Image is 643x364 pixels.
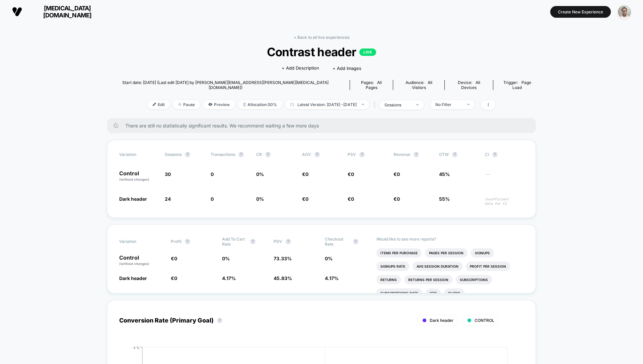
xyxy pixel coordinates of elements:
[148,100,170,109] span: Edit
[430,318,453,323] span: Dark header
[439,152,476,157] span: OTW
[416,104,419,105] img: end
[456,275,492,284] li: Subscriptions
[414,152,419,157] button: ?
[475,318,494,323] span: CONTROL
[394,171,400,177] span: €
[471,248,494,258] li: Signups
[485,172,524,182] span: ---
[171,275,177,281] span: €
[314,152,320,157] button: ?
[351,196,354,202] span: 0
[452,152,457,157] button: ?
[125,123,522,128] span: There are still no statistically significant results. We recommend waiting a few more days
[444,288,465,298] li: Clicks
[333,66,361,71] span: + Add Images
[498,80,536,90] div: Trigger:
[376,248,422,258] li: Items Per Purchase
[119,177,149,181] span: (without changes)
[305,171,308,177] span: 0
[174,275,177,281] span: 0
[412,80,432,90] span: All Visitors
[211,196,214,202] span: 0
[294,35,349,40] a: < Back to all live experiences
[426,288,441,298] li: Ctr
[616,5,633,19] button: ppic
[217,318,222,323] button: ?
[397,196,400,202] span: 0
[290,103,294,106] img: calendar
[398,80,439,90] div: Audience:
[362,104,364,105] img: end
[185,152,190,157] button: ?
[286,239,291,244] button: ?
[325,256,333,261] span: 0 %
[10,4,110,19] button: [MEDICAL_DATA][DOMAIN_NAME]
[222,256,230,261] span: 0 %
[550,6,611,18] button: Create New Experience
[355,80,388,90] div: Pages:
[238,152,244,157] button: ?
[397,171,400,177] span: 0
[435,102,462,107] div: No Filter
[439,196,450,202] span: 55%
[107,80,344,90] span: Start date: [DATE] (Last edit [DATE] by [PERSON_NAME][EMAIL_ADDRESS][PERSON_NAME][MEDICAL_DATA][D...
[376,288,422,298] li: Subscriptions Rate
[376,275,401,284] li: Returns
[119,152,156,157] span: Variation
[222,237,247,247] span: Add To Cart Rate
[171,256,177,261] span: €
[353,239,358,244] button: ?
[274,275,292,281] span: 45.83 %
[394,152,410,157] span: Revenue
[178,103,182,106] img: end
[302,196,308,202] span: €
[466,262,510,271] li: Profit Per Session
[618,5,631,18] img: ppic
[119,237,156,247] span: Variation
[359,49,376,56] p: LIVE
[512,80,531,90] span: Page Load
[285,100,369,109] span: Latest Version: [DATE] - [DATE]
[119,262,149,266] span: (without changes)
[305,196,308,202] span: 0
[165,171,171,177] span: 30
[439,171,450,177] span: 45%
[256,196,264,202] span: 0 %
[492,152,498,157] button: ?
[444,80,493,90] span: Device:
[119,255,164,266] p: Control
[119,196,147,202] span: Dark header
[119,171,158,182] p: Control
[165,152,182,157] span: Sessions
[302,152,311,157] span: AOV
[461,80,480,90] span: all devices
[425,248,468,258] li: Pages Per Session
[27,5,108,19] span: [MEDICAL_DATA][DOMAIN_NAME]
[256,152,262,157] span: CR
[348,152,356,157] span: PSV
[404,275,452,284] li: Returns Per Session
[265,152,271,157] button: ?
[384,102,411,107] div: sessions
[376,237,524,242] p: Would like to see more reports?
[256,171,264,177] span: 0 %
[359,152,365,157] button: ?
[153,103,156,106] img: edit
[348,171,354,177] span: €
[302,171,308,177] span: €
[185,239,190,244] button: ?
[165,196,171,202] span: 24
[485,197,524,206] span: Insufficient data for CI
[250,239,256,244] button: ?
[173,100,200,109] span: Pause
[274,239,282,244] span: PDV
[133,345,140,349] tspan: 4 %
[203,100,235,109] span: Preview
[467,104,470,105] img: end
[129,45,514,59] span: Contrast header
[243,103,246,106] img: rebalance
[376,262,409,271] li: Signups Rate
[485,152,522,157] span: CI
[348,196,354,202] span: €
